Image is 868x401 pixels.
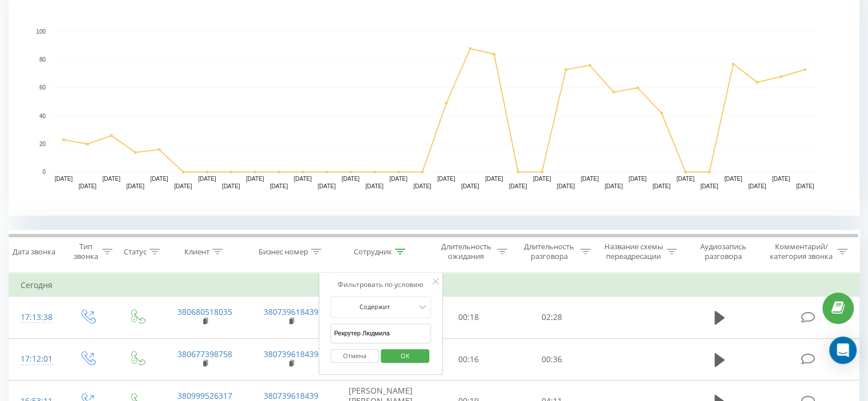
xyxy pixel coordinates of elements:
[270,183,288,189] text: [DATE]
[330,279,431,290] div: Фильтровать по условию
[177,349,232,359] a: 380677398758
[330,349,379,363] button: Отмена
[39,56,46,63] text: 80
[39,113,46,119] text: 40
[177,390,232,401] a: 380999526317
[330,323,431,343] input: Введите значение
[365,183,383,189] text: [DATE]
[13,247,55,257] div: Дата звонка
[184,247,209,257] div: Клиент
[427,338,510,380] td: 00:16
[628,176,647,182] text: [DATE]
[36,29,46,35] text: 100
[437,176,455,182] text: [DATE]
[413,183,431,189] text: [DATE]
[42,169,46,175] text: 0
[103,176,121,182] text: [DATE]
[438,242,495,261] div: Длительность ожидания
[264,349,318,359] a: 380739618439
[72,242,99,261] div: Тип звонка
[294,176,312,182] text: [DATE]
[533,176,551,182] text: [DATE]
[39,85,46,91] text: 60
[342,176,360,182] text: [DATE]
[246,176,264,182] text: [DATE]
[389,347,421,364] span: OK
[126,183,144,189] text: [DATE]
[389,176,407,182] text: [DATE]
[21,306,51,329] div: 17:13:38
[461,183,479,189] text: [DATE]
[174,183,192,189] text: [DATE]
[150,176,168,182] text: [DATE]
[55,176,73,182] text: [DATE]
[427,297,510,339] td: 00:18
[772,176,790,182] text: [DATE]
[264,306,318,317] a: 380739618439
[700,183,718,189] text: [DATE]
[605,183,623,189] text: [DATE]
[581,176,599,182] text: [DATE]
[318,183,336,189] text: [DATE]
[259,247,308,257] div: Бизнес номер
[509,183,527,189] text: [DATE]
[354,247,392,257] div: Сотрудник
[21,348,51,370] div: 17:12:01
[557,183,575,189] text: [DATE]
[9,274,859,297] td: Сегодня
[222,183,240,189] text: [DATE]
[177,306,232,317] a: 380680518035
[796,183,814,189] text: [DATE]
[829,337,857,364] div: Open Intercom Messenger
[748,183,766,189] text: [DATE]
[381,349,429,363] button: OK
[690,242,757,261] div: Аудиозапись разговора
[485,176,503,182] text: [DATE]
[510,338,593,380] td: 00:36
[198,176,216,182] text: [DATE]
[724,176,742,182] text: [DATE]
[79,183,97,189] text: [DATE]
[39,141,46,147] text: 20
[124,247,147,257] div: Статус
[604,242,664,261] div: Название схемы переадресации
[264,390,318,401] a: 380739618439
[676,176,695,182] text: [DATE]
[652,183,671,189] text: [DATE]
[520,242,578,261] div: Длительность разговора
[510,297,593,339] td: 02:28
[768,242,834,261] div: Комментарий/категория звонка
